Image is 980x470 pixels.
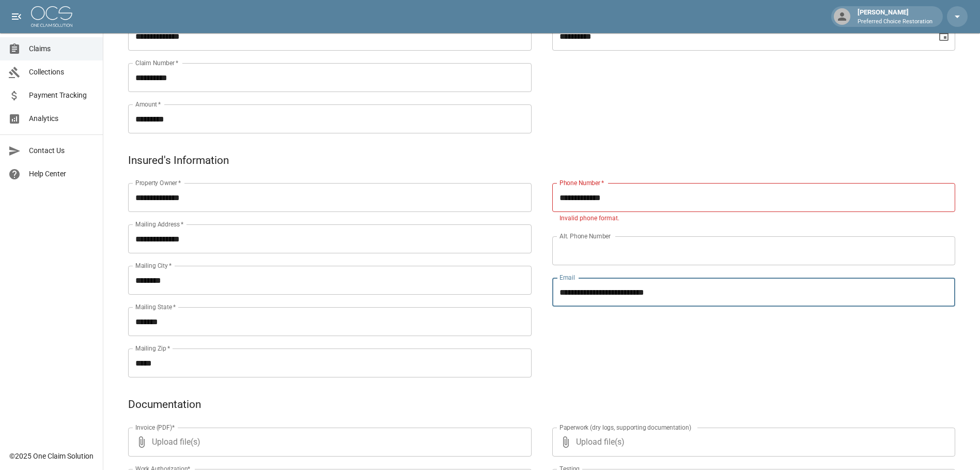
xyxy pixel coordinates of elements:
[135,302,176,311] label: Mailing State
[559,232,611,240] label: Alt. Phone Number
[6,6,27,27] button: open drawer
[559,214,948,224] p: Invalid phone format.
[31,6,72,27] img: ocs-logo-white-transparent.png
[29,145,95,156] span: Contact Us
[135,220,183,229] label: Mailing Address
[9,451,94,461] div: © 2025 One Claim Solution
[559,178,604,187] label: Phone Number
[576,428,928,457] span: Upload file(s)
[135,344,170,353] label: Mailing Zip
[29,67,95,78] span: Collections
[135,178,181,187] label: Property Owner
[559,423,691,432] label: Paperwork (dry logs, supporting documentation)
[135,261,172,270] label: Mailing City
[29,113,95,124] span: Analytics
[29,169,95,179] span: Help Center
[858,18,932,26] p: Preferred Choice Restoration
[135,58,178,67] label: Claim Number
[135,100,161,109] label: Amount
[559,273,575,282] label: Email
[29,90,95,101] span: Payment Tracking
[152,428,504,457] span: Upload file(s)
[934,26,954,47] button: Choose date, selected date is Sep 25, 2025
[29,43,95,54] span: Claims
[853,7,937,26] div: [PERSON_NAME]
[135,423,175,432] label: Invoice (PDF)*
